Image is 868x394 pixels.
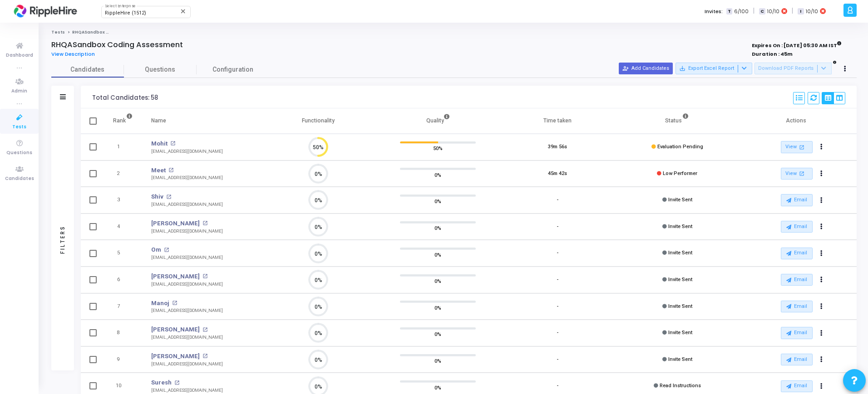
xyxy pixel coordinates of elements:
[434,197,441,206] span: 0%
[434,356,441,365] span: 0%
[104,293,142,320] td: 7
[781,168,813,180] a: View
[434,250,441,259] span: 0%
[781,221,813,233] button: Email
[668,277,692,282] span: Invite Sent
[51,50,95,58] span: View Description
[792,6,793,16] span: |
[151,139,168,148] a: Mohit
[202,274,207,279] mat-icon: open_in_new
[212,65,253,74] span: Configuration
[6,52,33,59] span: Dashboard
[104,108,142,134] th: Rank
[151,175,223,181] div: [EMAIL_ADDRESS][DOMAIN_NAME]
[104,346,142,373] td: 9
[759,8,765,15] span: C
[124,65,197,74] span: Questions
[798,8,804,15] span: I
[668,303,692,309] span: Invite Sent
[151,334,223,341] div: [EMAIL_ADDRESS][DOMAIN_NAME]
[815,300,828,313] button: Actions
[557,303,558,311] div: -
[815,353,828,366] button: Actions
[434,224,441,233] span: 0%
[105,10,146,16] span: RippleHire (1512)
[151,378,172,387] a: Suresh
[170,141,175,146] mat-icon: open_in_new
[433,144,443,153] span: 50%
[51,51,102,57] a: View Description
[622,65,629,72] mat-icon: person_add_alt
[668,330,692,336] span: Invite Sent
[72,29,152,35] span: RHQASandbox Coding Assessment
[151,192,163,201] a: Shiv
[557,276,558,284] div: -
[668,224,692,229] span: Invite Sent
[815,167,828,180] button: Actions
[151,166,166,175] a: Meet
[815,327,828,340] button: Actions
[767,8,779,15] span: 10/10
[164,248,169,253] mat-icon: open_in_new
[815,380,828,393] button: Actions
[151,148,223,155] div: [EMAIL_ADDRESS][DOMAIN_NAME]
[151,116,166,126] div: Name
[752,50,793,58] strong: Duration : 45m
[151,307,223,314] div: [EMAIL_ADDRESS][DOMAIN_NAME]
[753,6,755,16] span: |
[104,320,142,346] td: 8
[657,144,703,150] span: Evaluation Pending
[151,299,169,308] a: Manoj
[617,108,737,134] th: Status
[822,92,845,104] div: View Options
[668,250,692,256] span: Invite Sent
[168,168,173,173] mat-icon: open_in_new
[781,248,813,259] button: Email
[705,8,723,15] label: Invites:
[258,108,378,134] th: Functionality
[548,143,567,151] div: 39m 56s
[151,387,223,394] div: [EMAIL_ADDRESS][DOMAIN_NAME]
[104,134,142,161] td: 1
[726,8,732,15] span: T
[5,175,34,183] span: Candidates
[12,123,26,131] span: Tests
[557,249,558,257] div: -
[51,40,183,49] h4: RHQASandbox Coding Assessment
[543,116,572,126] div: Time taken
[660,383,701,389] span: Read Instructions
[781,327,813,339] button: Email
[11,88,27,95] span: Admin
[798,143,806,151] mat-icon: open_in_new
[548,170,567,178] div: 45m 42s
[434,330,441,339] span: 0%
[781,354,813,365] button: Email
[174,380,179,385] mat-icon: open_in_new
[815,274,828,287] button: Actions
[434,383,441,392] span: 0%
[434,170,441,179] span: 0%
[737,108,857,134] th: Actions
[663,170,697,176] span: Low Performer
[151,201,223,208] div: [EMAIL_ADDRESS][DOMAIN_NAME]
[668,197,692,203] span: Invite Sent
[781,380,813,392] button: Email
[104,214,142,240] td: 4
[798,170,806,177] mat-icon: open_in_new
[815,247,828,260] button: Actions
[166,195,171,199] mat-icon: open_in_new
[202,221,207,226] mat-icon: open_in_new
[755,63,832,74] button: Download PDF Reports
[151,325,200,334] a: [PERSON_NAME]
[815,220,828,233] button: Actions
[734,8,749,15] span: 6/100
[676,63,752,74] button: Export Excel Report
[59,190,67,289] div: Filters
[557,356,558,364] div: -
[151,281,223,288] div: [EMAIL_ADDRESS][DOMAIN_NAME]
[151,272,200,281] a: [PERSON_NAME]
[806,8,818,15] span: 10/10
[151,219,200,228] a: [PERSON_NAME]
[172,301,177,306] mat-icon: open_in_new
[11,2,79,20] img: logo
